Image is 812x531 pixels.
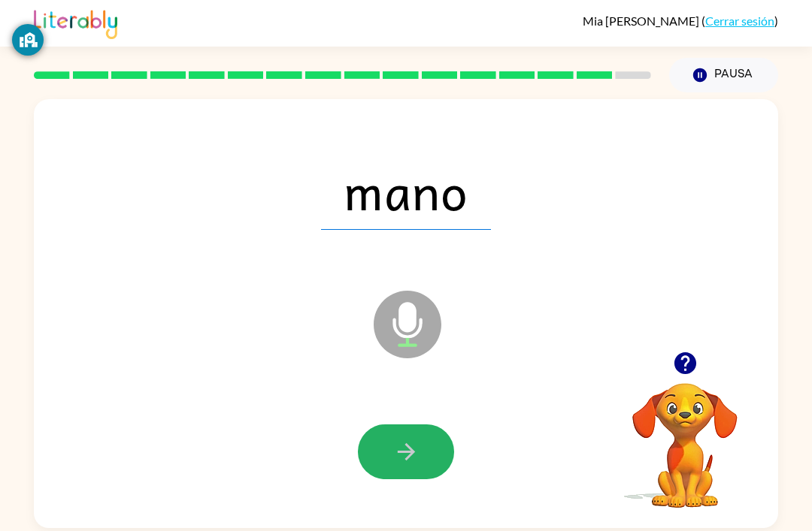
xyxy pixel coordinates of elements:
[34,6,117,39] img: Literably
[610,360,760,510] video: Tu navegador debe admitir la reproducción de archivos .mp4 para usar Literably. Intenta usar otro...
[583,14,701,28] span: Mia [PERSON_NAME]
[705,14,774,28] a: Cerrar sesión
[583,14,778,28] div: ( )
[321,152,491,230] span: mano
[12,24,44,56] button: GoGuardian Privacy Information
[669,58,778,92] button: Pausa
